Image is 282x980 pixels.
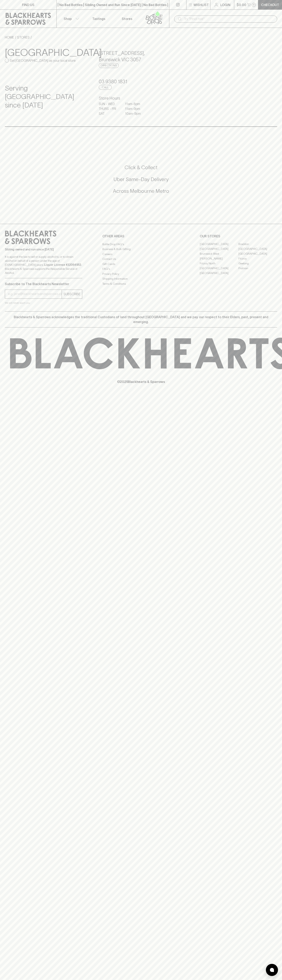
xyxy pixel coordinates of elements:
[5,35,14,39] a: HOME
[5,47,89,58] h3: [GEOGRAPHIC_DATA]
[5,247,82,251] p: Sibling owned and run since [DATE]
[238,251,277,256] a: [GEOGRAPHIC_DATA]
[184,16,274,22] input: Try "Pinot noir"
[113,10,141,28] a: Stores
[5,84,89,109] h4: Serving [GEOGRAPHIC_DATA] since [DATE]
[102,281,180,286] a: Terms & Conditions
[125,106,145,111] p: 11am - 9pm
[57,10,85,28] button: Shop
[5,176,277,183] h5: Uber Same-Day Delivery
[64,16,72,21] p: Shop
[102,247,180,252] a: Business & Bulk Gifting
[102,271,180,276] a: Privacy Policy
[99,101,119,106] p: SUN - WED
[200,251,238,256] a: Brunswick West
[44,263,81,266] strong: Liquor License #32064953
[122,16,132,21] p: Stores
[10,58,76,63] p: Set [GEOGRAPHIC_DATA] as your local store
[102,252,180,256] a: Careers
[5,188,277,194] h5: Across Melbourne Metro
[200,247,238,251] a: [GEOGRAPHIC_DATA]
[99,50,183,63] h5: [STREET_ADDRESS] , Brunswick VIC 3057
[220,2,230,7] p: Login
[270,968,274,972] img: bubble-icon
[17,35,30,39] a: STORES
[237,2,246,7] p: $0.00
[102,267,180,271] a: FAQ's
[5,148,277,216] div: Call to action block
[99,106,119,111] p: THURS - FRI
[99,78,183,85] h5: 03 9380 1831
[200,234,277,239] p: OUR STORES
[238,256,277,261] a: Fitzroy
[238,261,277,266] a: Geelong
[62,290,82,298] button: SUBSCRIBE
[125,101,145,106] p: 11am - 8pm
[99,95,183,101] h6: Store Hours
[8,291,62,297] input: e.g. jane@blackheartsandsparrows.com.au
[99,63,119,68] a: Directions
[238,247,277,251] a: [GEOGRAPHIC_DATA]
[200,261,238,266] a: Fitzroy North
[238,242,277,247] a: Braddon
[102,234,180,239] p: OTHER AREAS
[5,301,82,305] p: We will never spam you
[85,10,113,28] a: Tastings
[261,2,279,7] p: Checkout
[22,2,34,7] p: FIND US
[63,292,80,296] p: SUBSCRIBE
[5,164,277,171] h5: Click & Collect
[125,111,145,116] p: 10am - 9pm
[238,266,277,271] a: Prahran
[200,271,238,276] a: [GEOGRAPHIC_DATA]
[194,2,209,7] p: Wishlist
[5,255,82,275] p: It is against the law to sell or supply alcohol to, or to obtain alcohol on behalf of a person un...
[5,281,82,286] p: Subscribe to The Blackhearts Newsletter
[102,262,180,266] a: Gift Cards
[8,315,274,324] p: Blackhearts & Sparrows acknowledges the traditional Custodians of land throughout [GEOGRAPHIC_DAT...
[200,242,238,247] a: [GEOGRAPHIC_DATA]
[102,276,180,281] a: Shipping Information
[200,266,238,271] a: [GEOGRAPHIC_DATA]
[253,4,255,6] p: 0
[102,257,180,262] a: Contact Us
[99,85,112,90] a: Call
[92,16,105,21] p: Tastings
[99,111,119,116] p: SAT
[200,256,238,261] a: [PERSON_NAME]
[102,242,180,247] a: Bottle Drop FAQ's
